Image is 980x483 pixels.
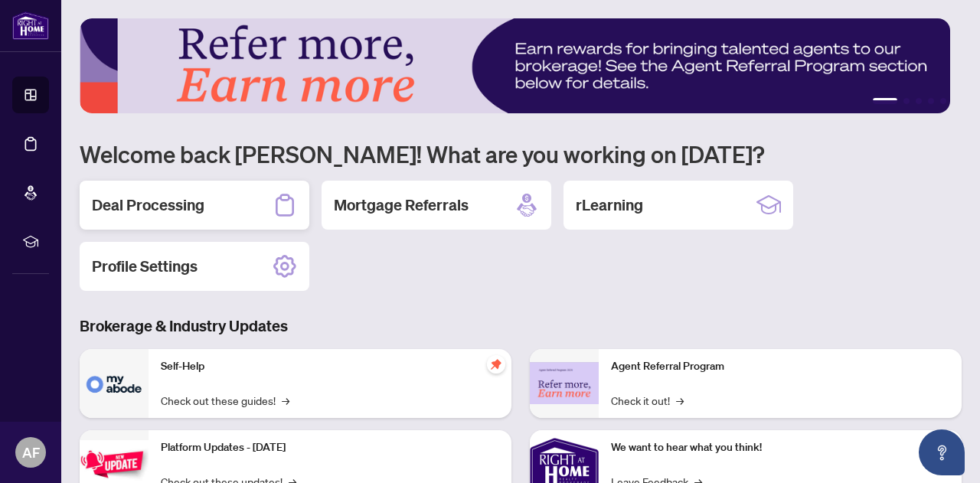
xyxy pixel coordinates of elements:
[903,98,910,104] button: 2
[928,98,934,104] button: 4
[611,392,684,409] a: Check it out!→
[12,11,49,40] img: logo
[919,429,965,475] button: Open asap
[873,98,897,104] button: 1
[161,392,289,409] a: Check out these guides!→
[80,139,962,168] h1: Welcome back [PERSON_NAME]! What are you working on [DATE]?
[92,194,204,216] h2: Deal Processing
[161,439,499,456] p: Platform Updates - [DATE]
[530,362,599,404] img: Agent Referral Program
[161,358,499,375] p: Self-Help
[576,194,643,216] h2: rLearning
[80,349,149,418] img: Self-Help
[916,98,922,104] button: 3
[611,439,949,456] p: We want to hear what you think!
[676,392,684,409] span: →
[940,98,946,104] button: 5
[611,358,949,375] p: Agent Referral Program
[80,18,950,113] img: Slide 0
[80,315,962,337] h3: Brokerage & Industry Updates
[487,355,505,374] span: pushpin
[22,442,40,463] span: AF
[282,392,289,409] span: →
[334,194,469,216] h2: Mortgage Referrals
[92,256,198,277] h2: Profile Settings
